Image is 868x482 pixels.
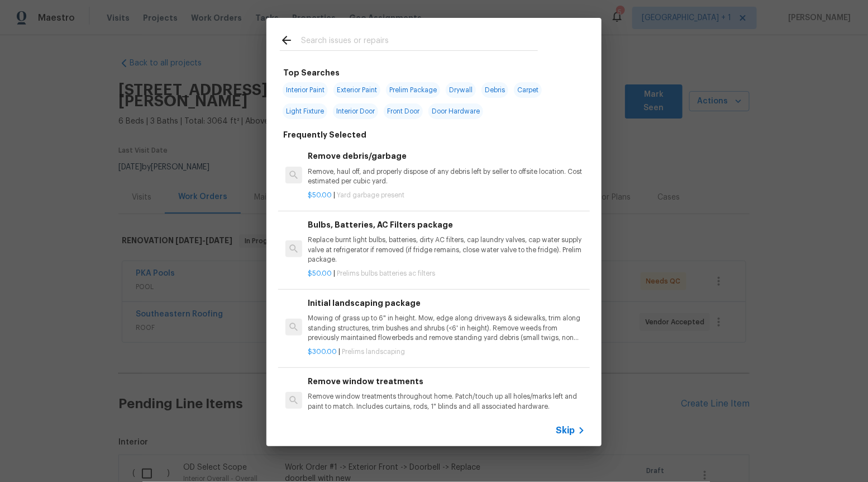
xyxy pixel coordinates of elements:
[308,375,585,388] h6: Remove window treatments
[308,191,585,200] p: |
[481,82,508,98] span: Debris
[384,103,423,119] span: Front Door
[308,347,585,357] p: |
[308,269,585,278] p: |
[308,348,337,355] span: $300.00
[556,425,575,436] span: Skip
[308,167,585,186] p: Remove, haul off, and properly dispose of any debris left by seller to offsite location. Cost est...
[308,270,332,277] span: $50.00
[428,103,483,119] span: Door Hardware
[333,82,380,98] span: Exterior Paint
[301,34,538,50] input: Search issues or repairs
[446,82,476,98] span: Drywall
[283,129,366,141] h6: Frequently Selected
[308,235,585,264] p: Replace burnt light bulbs, batteries, dirty AC filters, cap laundry valves, cap water supply valv...
[342,348,406,355] span: Prelims landscaping
[337,192,405,199] span: Yard garbage present
[308,150,585,162] h6: Remove debris/garbage
[308,314,585,342] p: Mowing of grass up to 6" in height. Mow, edge along driveways & sidewalks, trim along standing st...
[386,82,440,98] span: Prelim Package
[308,392,585,411] p: Remove window treatments throughout home. Patch/touch up all holes/marks left and paint to match....
[283,82,328,98] span: Interior Paint
[514,82,542,98] span: Carpet
[283,67,340,79] h6: Top Searches
[337,270,436,277] span: Prelims bulbs batteries ac filters
[308,219,585,231] h6: Bulbs, Batteries, AC Filters package
[283,103,327,119] span: Light Fixture
[308,297,585,309] h6: Initial landscaping package
[333,103,378,119] span: Interior Door
[308,192,332,199] span: $50.00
